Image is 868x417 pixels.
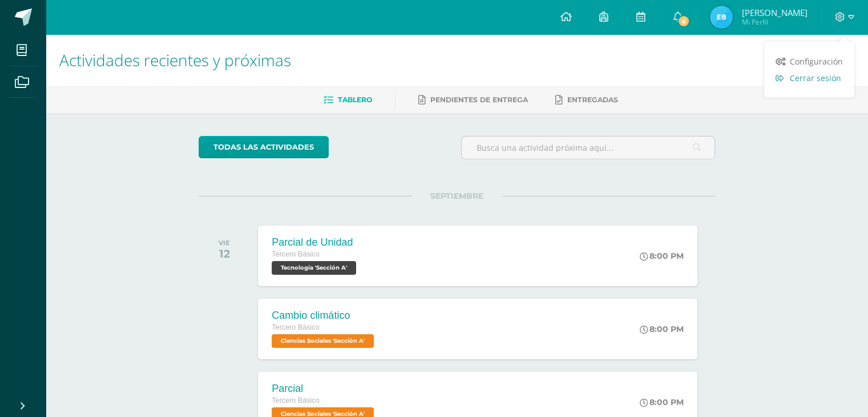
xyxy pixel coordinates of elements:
[640,324,684,334] div: 8:00 PM
[790,73,841,83] span: Cerrar sesión
[324,91,372,109] a: Tablero
[462,137,714,159] input: Busca una actividad próxima aquí...
[272,334,374,348] span: Ciencias Sociales 'Sección A'
[412,191,502,201] span: SEPTIEMBRE
[741,7,807,18] span: [PERSON_NAME]
[219,239,230,247] div: VIE
[640,251,684,261] div: 8:00 PM
[567,95,618,104] span: Entregadas
[199,136,329,158] a: todas las Actividades
[272,261,356,275] span: Tecnología 'Sección A'
[764,70,854,86] a: Cerrar sesión
[272,383,377,395] div: Parcial
[677,15,690,27] span: 8
[272,396,319,404] span: Tercero Básico
[272,323,319,331] span: Tercero Básico
[710,6,733,29] img: 0ed109ca12d1264537df69ef7edd7325.png
[430,95,528,104] span: Pendientes de entrega
[741,17,807,27] span: Mi Perfil
[272,310,377,322] div: Cambio climático
[219,247,230,260] div: 12
[59,49,291,71] span: Actividades recientes y próximas
[640,397,684,407] div: 8:00 PM
[272,250,319,258] span: Tercero Básico
[790,56,843,67] span: Configuración
[272,236,359,248] div: Parcial de Unidad
[418,91,528,109] a: Pendientes de entrega
[555,91,618,109] a: Entregadas
[338,95,372,104] span: Tablero
[764,53,854,70] a: Configuración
